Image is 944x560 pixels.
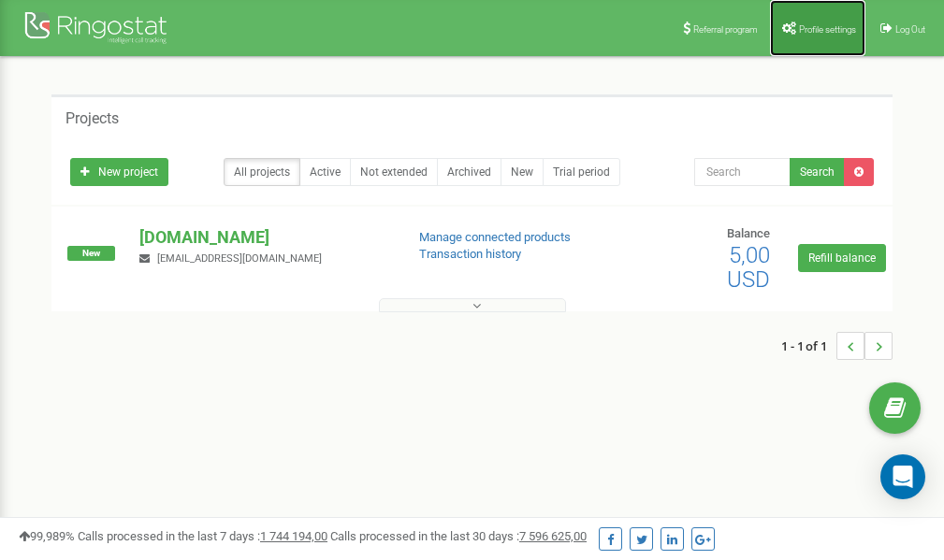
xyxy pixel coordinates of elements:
[419,230,571,244] a: Manage connected products
[798,244,886,272] a: Refill balance
[694,158,791,186] input: Search
[350,158,438,186] a: Not extended
[519,529,587,543] u: 7 596 625,00
[70,158,168,186] a: New project
[543,158,620,186] a: Trial period
[224,158,300,186] a: All projects
[693,24,758,35] span: Referral program
[139,225,388,250] p: [DOMAIN_NAME]
[299,158,351,186] a: Active
[157,252,322,265] span: [EMAIL_ADDRESS][DOMAIN_NAME]
[880,454,925,499] div: Open Intercom Messenger
[19,529,75,543] span: 99,989%
[727,226,770,240] span: Balance
[78,529,327,543] span: Calls processed in the last 7 days :
[419,247,521,261] a: Transaction history
[67,246,115,261] span: New
[437,158,501,186] a: Archived
[260,529,327,543] u: 1 744 194,00
[895,24,925,35] span: Log Out
[501,158,544,186] a: New
[781,332,836,360] span: 1 - 1 of 1
[781,313,893,379] nav: ...
[799,24,856,35] span: Profile settings
[727,242,770,293] span: 5,00 USD
[790,158,845,186] button: Search
[65,110,119,127] h5: Projects
[330,529,587,543] span: Calls processed in the last 30 days :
